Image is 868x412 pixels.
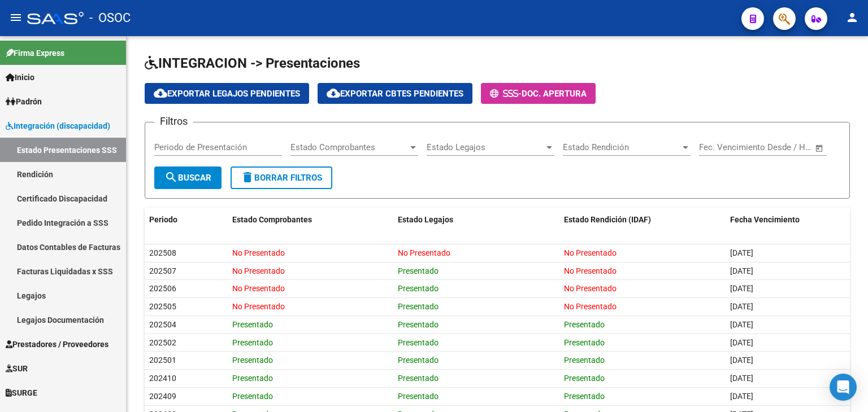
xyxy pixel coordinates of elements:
span: Padrón [6,95,42,108]
span: [DATE] [730,266,753,275]
span: [DATE] [730,374,753,383]
span: 202507 [149,266,176,275]
span: Estado Comprobantes [290,142,408,152]
mat-icon: cloud_download [154,86,167,100]
span: Presentado [398,266,439,275]
mat-icon: cloud_download [327,86,340,100]
span: Estado Comprobantes [232,215,312,224]
span: 202410 [149,374,176,383]
span: Estado Legajos [398,215,453,224]
span: Presentado [398,338,439,347]
span: Presentado [398,302,439,311]
datatable-header-cell: Estado Legajos [393,208,559,232]
mat-icon: menu [9,11,23,24]
button: Borrar Filtros [231,166,332,189]
span: [DATE] [730,320,753,329]
span: [DATE] [730,284,753,293]
mat-icon: delete [241,170,254,184]
mat-icon: person [845,11,859,24]
div: Open Intercom Messenger [830,374,857,401]
span: 202409 [149,392,176,401]
span: No Presentado [564,266,617,275]
span: Presentado [232,392,273,401]
span: Exportar Cbtes Pendientes [327,89,463,99]
span: 202502 [149,338,176,347]
span: - [490,89,522,99]
span: No Presentado [232,302,285,311]
span: Doc. Apertura [522,89,587,99]
span: - OSOC [89,6,131,30]
h3: Filtros [154,113,193,129]
span: No Presentado [232,248,285,257]
button: Open calendar [813,142,826,155]
span: Presentado [232,356,273,365]
span: Inicio [6,71,34,84]
span: Presentado [398,374,439,383]
span: No Presentado [398,248,450,257]
datatable-header-cell: Estado Comprobantes [228,208,394,232]
span: Presentado [398,320,439,329]
span: [DATE] [730,338,753,347]
span: Presentado [398,356,439,365]
span: Presentado [564,392,605,401]
span: Presentado [564,320,605,329]
span: Exportar Legajos Pendientes [154,89,300,99]
span: Firma Express [6,47,64,59]
span: [DATE] [730,392,753,401]
span: [DATE] [730,302,753,311]
datatable-header-cell: Estado Rendición (IDAF) [559,208,726,232]
span: [DATE] [730,356,753,365]
span: Integración (discapacidad) [6,120,110,132]
span: SURGE [6,387,37,399]
span: No Presentado [564,284,617,293]
span: Presentado [564,356,605,365]
button: Exportar Legajos Pendientes [145,83,309,104]
span: [DATE] [730,248,753,257]
span: No Presentado [564,248,617,257]
span: INTEGRACION -> Presentaciones [145,55,360,71]
datatable-header-cell: Fecha Vencimiento [726,208,850,232]
span: No Presentado [232,266,285,275]
span: Borrar Filtros [241,173,322,183]
span: Presentado [564,338,605,347]
span: Presentado [398,284,439,293]
button: Exportar Cbtes Pendientes [318,83,472,104]
span: 202501 [149,356,176,365]
span: 202504 [149,320,176,329]
span: Estado Legajos [427,142,544,152]
span: Presentado [232,338,273,347]
span: Presentado [232,374,273,383]
button: Buscar [154,166,222,189]
span: 202506 [149,284,176,293]
span: Estado Rendición [563,142,680,152]
button: -Doc. Apertura [481,83,596,104]
span: Buscar [164,173,211,183]
span: No Presentado [564,302,617,311]
span: 202508 [149,248,176,257]
input: Fecha inicio [699,142,745,152]
mat-icon: search [164,170,178,184]
span: Presentado [564,374,605,383]
span: 202505 [149,302,176,311]
span: Presentado [398,392,439,401]
datatable-header-cell: Periodo [145,208,228,232]
span: No Presentado [232,284,285,293]
span: Estado Rendición (IDAF) [564,215,651,224]
input: Fecha fin [755,142,810,152]
span: Presentado [232,320,273,329]
span: Prestadores / Proveedores [6,338,108,350]
span: SUR [6,362,28,375]
span: Fecha Vencimiento [730,215,800,224]
span: Periodo [149,215,177,224]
